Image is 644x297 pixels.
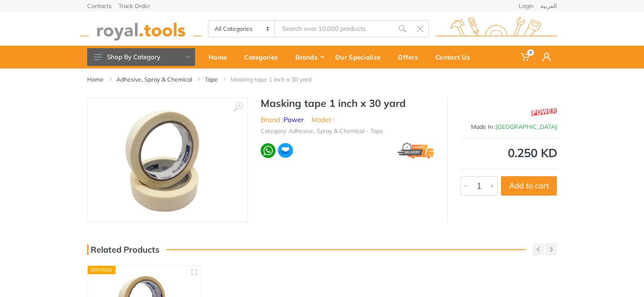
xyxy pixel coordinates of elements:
a: Adhesive, Spray & Chemical [116,75,192,84]
a: Power [283,115,304,124]
img: express.png [398,142,434,159]
div: Offers [392,48,429,66]
img: wa.webp [261,143,275,158]
div: Our Specialize [329,48,392,66]
a: Tape [205,75,218,84]
img: Royal Tools - Masking tape 1 inch x 30 yard [115,106,220,213]
a: Home [203,46,238,68]
li: Brand : [261,114,304,125]
a: Contact Us [429,46,482,68]
input: Site search [275,20,394,38]
a: Contacts [87,3,112,9]
span: 0 [527,49,534,56]
nav: breadcrumb [87,75,557,84]
a: Login [519,3,534,9]
div: Home [203,48,238,66]
div: Categories [238,48,289,66]
a: 0 [515,46,537,68]
img: ma.webp [277,142,294,159]
img: royal.tools Logo [435,17,557,41]
div: 0.250 KD [460,147,557,159]
a: العربية [540,3,557,9]
div: Brands [289,48,329,66]
div: Made In : [460,123,557,131]
a: Categories [238,46,289,68]
div: Express [88,266,116,274]
button: Shop By Category [87,48,195,66]
button: Add to cart [501,176,557,196]
h1: Masking tape 1 inch x 30 yard [261,97,434,109]
h3: Related Products [87,245,160,255]
a: Home [87,75,104,84]
li: Category: Adhesive, Spray & Chemical - Tape [261,127,383,136]
a: Track Order [118,3,150,9]
img: Power [531,101,557,123]
li: Model : [311,114,334,125]
a: Offers [392,46,429,68]
span: [GEOGRAPHIC_DATA] [496,123,557,131]
a: Our Specialize [329,46,392,68]
div: Contact Us [429,48,482,66]
select: Category [209,21,275,37]
li: Masking tape 1 inch x 30 yard [231,75,324,84]
img: royal.tools Logo [80,17,202,41]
